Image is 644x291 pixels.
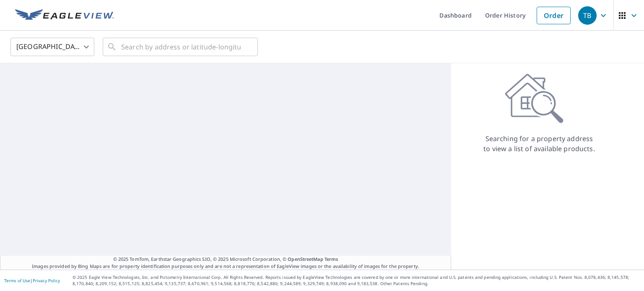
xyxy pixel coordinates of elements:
[113,256,338,263] span: © 2025 TomTom, Earthstar Geographics SIO, © 2025 Microsoft Corporation, ©
[4,278,30,283] a: Terms of Use
[10,35,94,59] div: [GEOGRAPHIC_DATA]
[288,256,323,262] a: OpenStreetMap
[4,278,60,283] p: |
[121,35,241,59] input: Search by address or latitude-longitude
[578,6,597,25] div: TB
[483,134,595,154] p: Searching for a property address to view a list of available products.
[73,274,640,287] p: © 2025 Eagle View Technologies, Inc. and Pictometry International Corp. All Rights Reserved. Repo...
[537,7,571,24] a: Order
[33,278,60,283] a: Privacy Policy
[15,9,114,22] img: EV Logo
[325,256,338,262] a: Terms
